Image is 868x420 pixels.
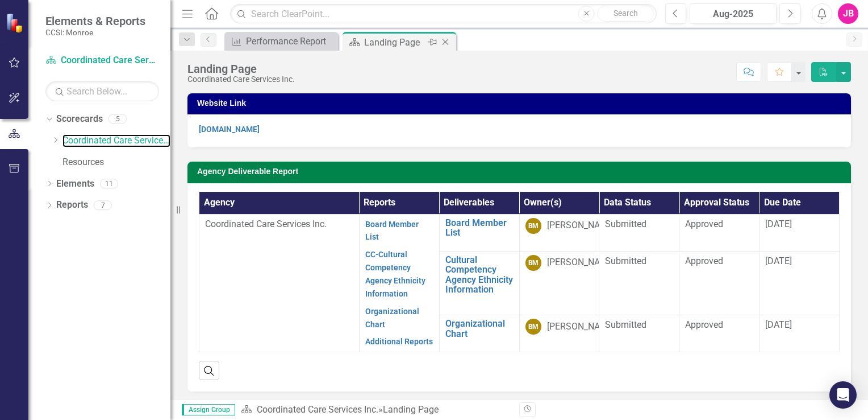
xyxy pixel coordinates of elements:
span: [DATE] [765,319,792,330]
span: [DATE] [765,219,792,229]
div: » [241,403,511,417]
span: Approved [685,319,723,330]
a: Additional Reports [365,337,433,346]
h3: Website Link [197,99,845,108]
div: BM [525,218,541,234]
div: Landing Page [364,35,425,50]
div: 11 [100,179,118,188]
td: Double-Click to Edit [599,251,679,315]
a: Elements [56,178,94,191]
a: Cultural Competency Agency Ethnicity Information [445,255,514,295]
a: Performance Report [227,34,335,48]
img: ClearPoint Strategy [6,13,26,32]
h3: Agency Deliverable Report [197,167,845,176]
div: Open Intercom Messenger [829,381,857,409]
a: Organizational Chart [365,307,419,329]
p: Coordinated Care Services Inc. [205,218,353,231]
td: Double-Click to Edit Right Click for Context Menu [439,315,519,352]
span: Submitted [605,319,646,330]
span: Assign Group [182,404,235,415]
a: Board Member List [445,218,514,238]
span: Search [614,9,638,18]
button: Aug-2025 [690,3,777,24]
a: Resources [62,156,170,169]
div: BM [525,255,541,271]
div: Landing Page [187,63,295,75]
td: Double-Click to Edit [679,214,759,251]
button: Search [597,6,654,22]
span: Submitted [605,219,646,229]
span: Approved [685,219,723,229]
input: Search Below... [45,81,159,101]
div: 7 [94,200,112,210]
a: Coordinated Care Services Inc. [62,134,170,147]
td: Double-Click to Edit Right Click for Context Menu [439,251,519,315]
span: [DATE] [765,256,792,266]
input: Search ClearPoint... [230,4,657,24]
small: CCSI: Monroe [45,28,145,37]
div: Coordinated Care Services Inc. [187,75,295,84]
button: JB [838,3,858,24]
a: [DOMAIN_NAME] [199,125,260,134]
td: Double-Click to Edit [599,214,679,251]
div: 5 [108,114,127,124]
div: [PERSON_NAME] [547,256,615,269]
a: Coordinated Care Services Inc. [45,54,159,67]
div: Aug-2025 [694,7,773,21]
div: BM [525,319,541,335]
div: Performance Report [246,34,335,48]
a: Board Member List [365,220,419,242]
div: Landing Page [383,404,439,415]
a: Organizational Chart [445,319,514,339]
span: Approved [685,256,723,266]
a: Coordinated Care Services Inc. [257,404,378,415]
a: Reports [56,199,88,212]
span: Submitted [605,256,646,266]
span: Elements & Reports [45,14,145,28]
td: Double-Click to Edit [679,315,759,352]
a: Scorecards [56,113,103,126]
a: CC-Cultural Competency Agency Ethnicity Information [365,250,425,298]
td: Double-Click to Edit [679,251,759,315]
td: Double-Click to Edit [599,315,679,352]
td: Double-Click to Edit Right Click for Context Menu [439,214,519,251]
div: [PERSON_NAME] [547,320,615,333]
div: [PERSON_NAME] [547,219,615,232]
